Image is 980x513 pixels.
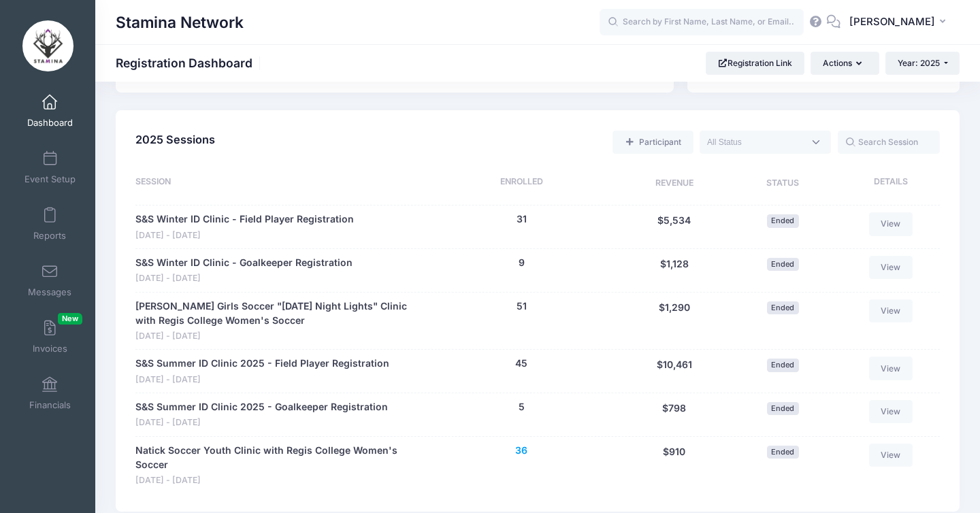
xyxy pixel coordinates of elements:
span: Ended [767,258,799,271]
button: 51 [517,299,527,314]
div: $798 [618,400,730,429]
div: $910 [618,444,730,487]
span: [DATE] - [DATE] [135,374,389,386]
a: Add a new manual registration [612,131,693,154]
a: S&S Summer ID Clinic 2025 - Field Player Registration [135,357,389,371]
span: New [58,313,82,325]
div: Revenue [618,176,730,192]
a: View [869,299,913,322]
a: Messages [18,256,82,304]
div: Status [731,176,836,192]
span: Dashboard [27,117,73,129]
span: [DATE] - [DATE] [135,330,419,343]
textarea: Search [707,136,804,148]
a: InvoicesNew [18,313,82,361]
input: Search Session [838,131,940,154]
a: Financials [18,369,82,417]
img: Stamina Network [22,20,73,71]
div: $1,290 [618,299,730,343]
a: Registration Link [706,52,804,75]
a: View [869,212,913,235]
a: View [869,256,913,279]
a: S&S Summer ID Clinic 2025 - Goalkeeper Registration [135,400,388,414]
button: 5 [519,400,525,414]
a: Natick Soccer Youth Clinic with Regis College Women's Soccer [135,444,419,472]
span: [DATE] - [DATE] [135,416,388,429]
a: Dashboard [18,87,82,135]
button: 9 [519,256,525,270]
span: [PERSON_NAME] [849,14,935,29]
button: 45 [515,357,527,371]
span: Event Setup [24,173,76,185]
div: Enrolled [425,176,619,192]
a: View [869,400,913,423]
span: Ended [767,446,799,459]
span: Reports [33,230,66,242]
span: Ended [767,402,799,415]
a: S&S Winter ID Clinic - Field Player Registration [135,212,354,227]
div: $10,461 [618,357,730,386]
a: [PERSON_NAME] Girls Soccer "[DATE] Night Lights" Clinic with Regis College Women's Soccer [135,299,419,328]
span: Messages [28,286,71,298]
button: Actions [811,52,879,75]
span: Year: 2025 [898,58,940,68]
span: 2025 Sessions [135,133,215,146]
a: View [869,444,913,467]
button: [PERSON_NAME] [840,7,960,38]
input: Search by First Name, Last Name, or Email... [600,9,804,36]
span: Ended [767,214,799,227]
span: Invoices [33,343,67,354]
h1: Registration Dashboard [116,56,264,70]
div: Details [835,176,940,192]
span: Financials [29,399,71,411]
button: 31 [517,212,527,227]
div: Session [135,176,425,192]
div: $5,534 [618,212,730,242]
a: View [869,357,913,380]
a: Reports [18,200,82,248]
span: [DATE] - [DATE] [135,229,354,242]
span: Ended [767,301,799,314]
h1: Stamina Network [116,7,244,38]
span: [DATE] - [DATE] [135,272,353,285]
span: Ended [767,359,799,371]
span: [DATE] - [DATE] [135,474,419,487]
button: Year: 2025 [885,52,960,75]
a: Event Setup [18,144,82,191]
a: S&S Winter ID Clinic - Goalkeeper Registration [135,256,353,270]
button: 36 [515,444,527,458]
div: $1,128 [618,256,730,285]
